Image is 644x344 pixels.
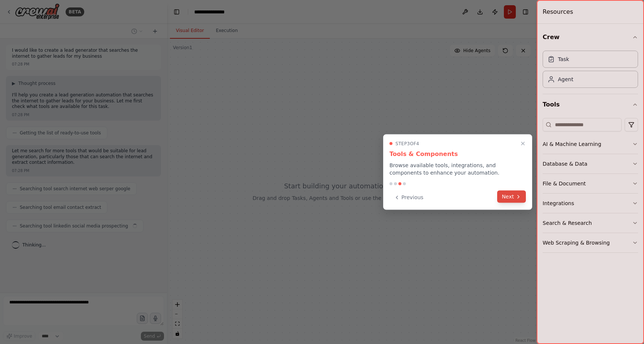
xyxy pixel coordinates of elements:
span: Step 3 of 4 [395,141,419,147]
button: Close walkthrough [518,139,527,148]
button: Hide left sidebar [171,7,182,17]
h3: Tools & Components [389,150,526,159]
button: Previous [389,191,428,204]
button: Next [497,191,526,203]
p: Browse available tools, integrations, and components to enhance your automation. [389,162,526,176]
